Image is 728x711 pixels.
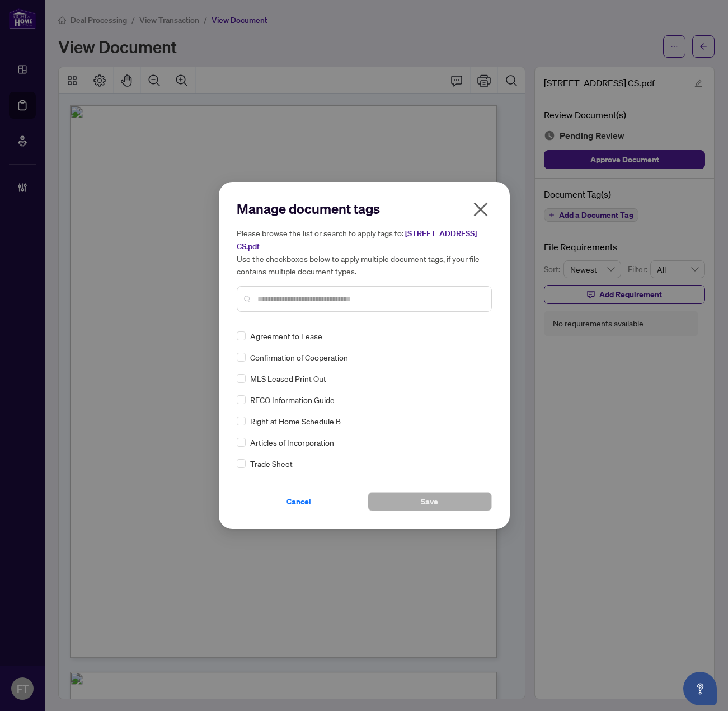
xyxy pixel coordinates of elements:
[250,394,335,406] span: RECO Information Guide
[250,436,334,448] span: Articles of Incorporation
[472,200,490,218] span: close
[286,493,311,511] span: Cancel
[250,457,293,470] span: Trade Sheet
[237,200,492,218] h2: Manage document tags
[250,330,322,342] span: Agreement to Lease
[250,351,348,363] span: Confirmation of Cooperation
[683,672,717,705] button: Open asap
[237,492,361,511] button: Cancel
[250,372,326,385] span: MLS Leased Print Out
[237,227,492,277] h5: Please browse the list or search to apply tags to: Use the checkboxes below to apply multiple doc...
[368,492,492,511] button: Save
[250,415,341,427] span: Right at Home Schedule B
